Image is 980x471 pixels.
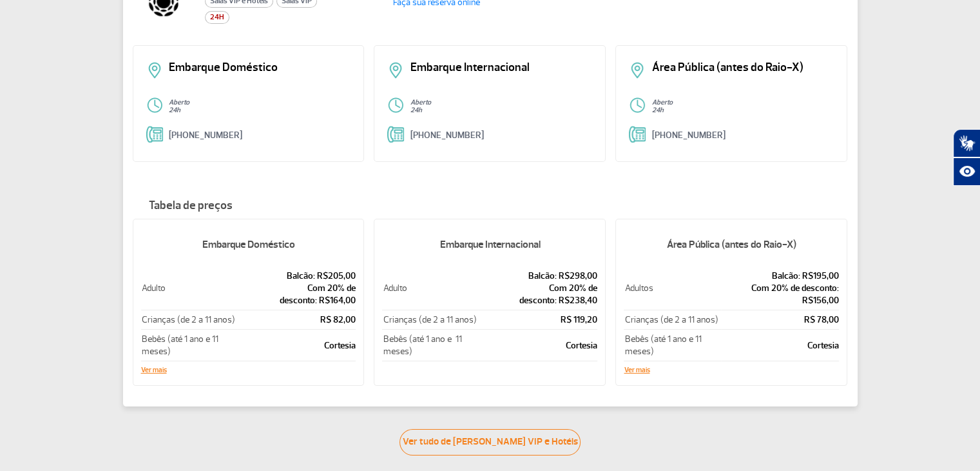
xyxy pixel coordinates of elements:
[624,333,720,357] p: Bebês (até 1 ano e 11 meses)
[624,228,839,261] h5: Área Pública (antes do Raio-X)
[142,314,236,326] p: Crianças (de 2 a 11 anos)
[141,228,356,261] h5: Embarque Doméstico
[479,339,597,352] p: Cortesia
[722,339,838,352] p: Cortesia
[142,282,236,294] p: Adulto
[382,228,597,261] h5: Embarque Internacional
[238,339,356,352] p: Cortesia
[410,106,592,114] p: 24h
[624,366,649,374] button: Ver mais
[953,129,980,186] div: Plugin de acessibilidade da Hand Talk.
[722,270,838,282] p: Balcão: R$195,00
[722,282,838,306] p: Com 20% de desconto: R$156,00
[142,333,236,357] p: Bebês (até 1 ano e 11 meses)
[410,62,592,74] p: Embarque Internacional
[141,366,167,374] button: Ver mais
[651,106,834,114] p: 24h
[722,314,838,326] p: R$ 78,00
[479,314,597,326] p: R$ 119,20
[169,62,351,74] p: Embarque Doméstico
[624,314,720,326] p: Crianças (de 2 a 11 anos)
[410,98,430,106] strong: Aberto
[953,129,980,157] button: Abrir tradutor de língua de sinais.
[399,429,581,456] a: Ver tudo de [PERSON_NAME] VIP e Hotéis
[651,98,672,106] strong: Aberto
[383,333,477,357] p: Bebês (até 1 ano e 11 meses)
[238,314,356,326] p: R$ 82,00
[169,130,242,141] a: [PHONE_NUMBER]
[238,282,356,306] p: Com 20% de desconto: R$164,00
[169,106,351,114] p: 24h
[238,270,356,282] p: Balcão: R$205,00
[651,62,834,74] p: Área Pública (antes do Raio-X)
[169,98,189,106] strong: Aberto
[479,270,597,282] p: Balcão: R$298,00
[624,282,720,294] p: Adultos
[479,282,597,306] p: Com 20% de desconto: R$238,40
[383,282,477,294] p: Adulto
[205,11,229,24] span: 24H
[651,130,725,141] a: [PHONE_NUMBER]
[410,130,483,141] a: [PHONE_NUMBER]
[133,199,848,212] h4: Tabela de preços
[383,314,477,326] p: Crianças (de 2 a 11 anos)
[953,157,980,186] button: Abrir recursos assistivos.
